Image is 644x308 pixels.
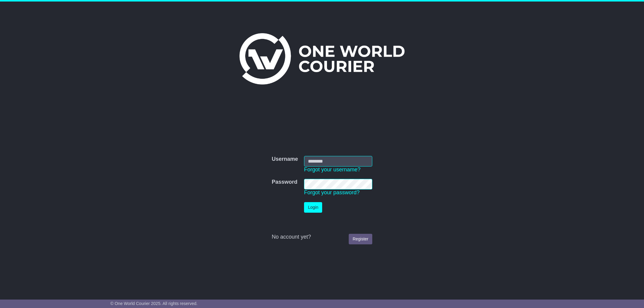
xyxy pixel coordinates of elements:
[349,234,372,244] a: Register
[304,189,360,195] a: Forgot your password?
[239,33,404,84] img: One World
[272,179,297,186] label: Password
[272,234,372,240] div: No account yet?
[111,301,198,306] span: © One World Courier 2025. All rights reserved.
[304,202,322,213] button: Login
[272,156,298,163] label: Username
[304,167,360,173] a: Forgot your username?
